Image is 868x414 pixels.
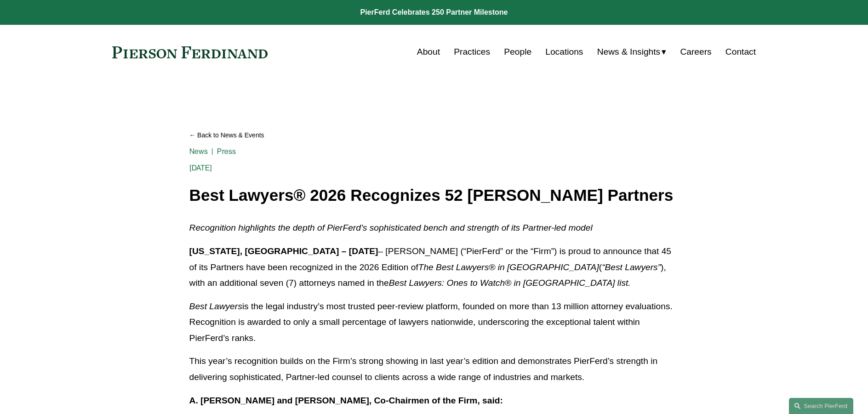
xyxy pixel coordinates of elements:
[189,244,679,291] p: – [PERSON_NAME] (“PierFerd” or the “Firm”) is proud to announce that 45 of its Partners have been...
[389,278,631,288] em: Best Lawyers: Ones to Watch® in [GEOGRAPHIC_DATA] list.
[504,43,531,61] a: People
[597,44,661,60] span: News & Insights
[189,187,679,204] h1: Best Lawyers® 2026 Recognizes 52 [PERSON_NAME] Partners
[189,246,378,256] strong: [US_STATE], [GEOGRAPHIC_DATA] – [DATE]
[189,396,503,405] strong: A. [PERSON_NAME] and [PERSON_NAME], Co-Chairmen of the Firm, said:
[454,43,490,61] a: Practices
[602,262,661,272] em: “Best Lawyers”
[189,299,679,346] p: is the legal industry’s most trusted peer-review platform, founded on more than 13 million attorn...
[189,147,208,156] a: News
[189,164,212,172] span: [DATE]
[545,43,583,61] a: Locations
[189,127,679,143] a: Back to News & Events
[189,353,679,385] p: This year’s recognition builds on the Firm’s strong showing in last year’s edition and demonstrat...
[217,147,236,156] a: Press
[417,43,440,61] a: About
[680,43,711,61] a: Careers
[789,398,853,414] a: Search this site
[725,43,756,61] a: Contact
[418,262,599,272] em: The Best Lawyers® in [GEOGRAPHIC_DATA]
[189,301,242,311] em: Best Lawyers
[597,43,667,61] a: folder dropdown
[189,223,593,233] em: Recognition highlights the depth of PierFerd’s sophisticated bench and strength of its Partner-le...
